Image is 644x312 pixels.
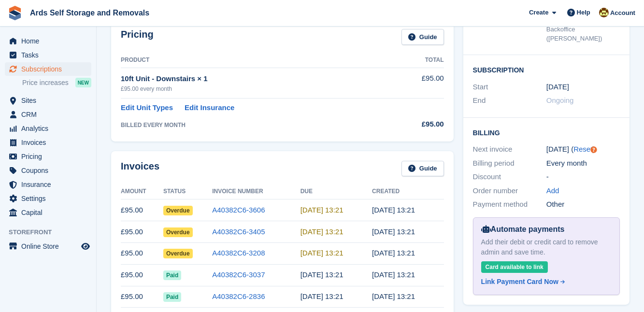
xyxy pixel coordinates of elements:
time: 2025-08-10 12:21:13 UTC [301,206,343,214]
a: Edit Insurance [185,102,234,113]
a: Price increases NEW [22,77,91,88]
a: A40382C6-3405 [212,227,265,236]
time: 2025-05-09 12:21:54 UTC [372,270,415,279]
span: Account [610,8,635,18]
img: stora-icon-8386f47178a22dfd0bd8f6a31ec36ba5ce8667c1dd55bd0f319d3a0aa187defe.svg [8,6,22,20]
div: 10ft Unit - Downstairs × 1 [121,73,391,85]
h2: Subscription [473,65,620,74]
span: Online Store [21,240,79,253]
a: Guide [401,161,444,177]
th: Due [301,184,372,199]
img: Mark McFerran [599,8,609,17]
span: Invoices [21,136,79,149]
a: Reset [573,145,592,153]
span: Tasks [21,48,79,62]
a: menu [5,150,91,163]
td: £95.00 [121,286,163,308]
div: End [473,95,546,106]
span: Settings [21,192,79,205]
time: 2025-07-10 12:21:13 UTC [301,227,343,236]
time: 2025-04-09 12:21:53 UTC [372,292,415,300]
th: Amount [121,184,163,199]
td: £95.00 [121,242,163,264]
span: Home [21,34,79,48]
time: 2025-05-10 12:21:13 UTC [301,270,343,279]
th: Invoice Number [212,184,300,199]
div: Other [546,199,620,210]
th: Status [163,184,212,199]
div: Card available to link [481,261,548,273]
span: Coupons [21,164,79,177]
a: menu [5,48,91,62]
a: menu [5,192,91,205]
span: Paid [163,292,181,302]
span: Sites [21,94,79,107]
a: menu [5,62,91,76]
span: CRM [21,108,79,121]
span: Analytics [21,122,79,135]
time: 2025-06-10 12:21:13 UTC [301,249,343,257]
th: Created [372,184,444,199]
a: A40382C6-3208 [212,249,265,257]
span: Create [529,8,548,17]
span: Price increases [22,78,69,87]
a: menu [5,136,91,149]
a: Guide [401,29,444,45]
a: Link Payment Card Now [481,277,608,287]
div: Link Payment Card Now [481,277,558,287]
td: £95.00 [121,221,163,243]
time: 2025-07-09 12:21:22 UTC [372,227,415,236]
th: Total [391,53,444,68]
span: Paid [163,270,181,280]
div: Backoffice ([PERSON_NAME]) [546,25,620,43]
time: 2024-02-09 00:00:00 UTC [546,82,569,93]
a: menu [5,94,91,107]
div: Billing period [473,158,546,169]
span: Help [577,8,590,17]
h2: Pricing [121,29,154,45]
a: Edit Unit Types [121,102,173,113]
a: Ards Self Storage and Removals [26,5,153,21]
a: A40382C6-3606 [212,206,265,214]
div: NEW [75,78,91,87]
span: Overdue [163,249,193,258]
div: Booked [473,14,546,43]
div: Automate payments [481,224,612,235]
a: A40382C6-2836 [212,292,265,300]
a: Preview store [80,241,91,252]
span: Capital [21,206,79,219]
span: Pricing [21,150,79,163]
div: Discount [473,171,546,183]
div: £95.00 every month [121,85,391,93]
span: Subscriptions [21,62,79,76]
td: £95.00 [121,199,163,221]
span: Insurance [21,178,79,191]
a: Add [546,185,559,197]
time: 2025-08-09 12:21:31 UTC [372,206,415,214]
div: £95.00 [391,119,444,130]
a: menu [5,240,91,253]
span: Overdue [163,206,193,215]
div: Every month [546,158,620,169]
a: A40382C6-3037 [212,270,265,279]
span: Ongoing [546,96,574,104]
a: menu [5,122,91,135]
span: Storefront [9,227,96,237]
h2: Invoices [121,161,159,177]
a: menu [5,108,91,121]
div: BILLED EVERY MONTH [121,121,391,129]
div: Next invoice [473,144,546,155]
div: Order number [473,185,546,197]
a: menu [5,178,91,191]
a: menu [5,206,91,219]
div: [DATE] ( ) [546,144,620,155]
time: 2025-04-10 12:21:13 UTC [301,292,343,300]
a: menu [5,34,91,48]
div: - [546,171,620,183]
td: £95.00 [391,68,444,98]
span: Overdue [163,227,193,237]
a: menu [5,164,91,177]
div: Payment method [473,199,546,210]
td: £95.00 [121,264,163,286]
div: Tooltip anchor [589,145,598,154]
